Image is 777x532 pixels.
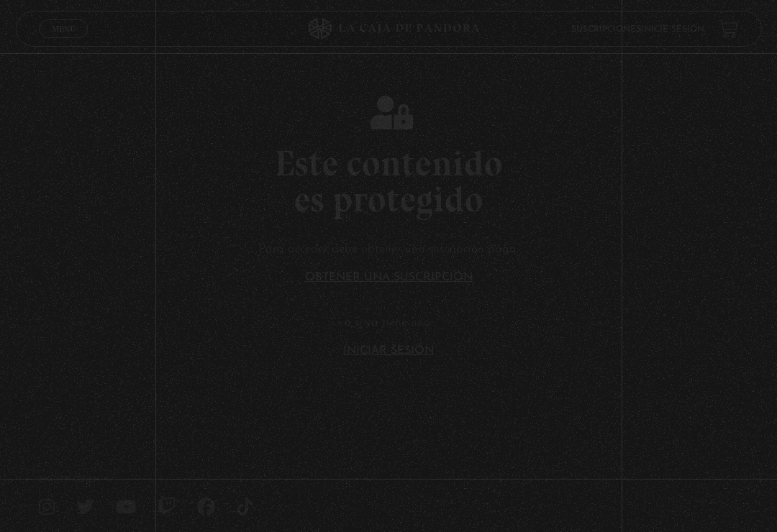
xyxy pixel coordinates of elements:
a: Iniciar Sesión [343,345,434,357]
a: Suscripciones [571,24,641,33]
h4: SÍguenos en: [39,476,738,484]
span: Menu [52,24,76,33]
a: Obtener una suscripción [305,272,473,283]
span: Cerrar [47,37,81,47]
a: Inicie sesión [641,24,704,33]
a: View your shopping cart [719,19,738,38]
